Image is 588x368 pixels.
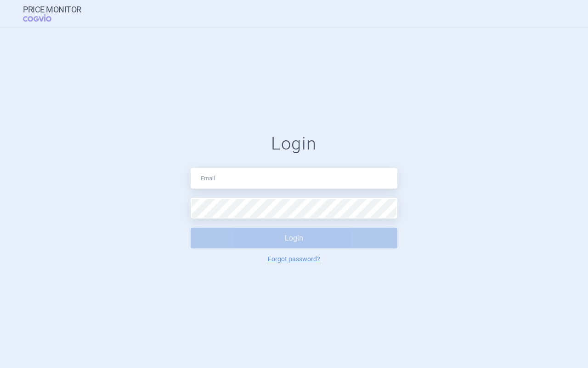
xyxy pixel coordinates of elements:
button: Login [191,228,397,248]
a: Price MonitorCOGVIO [23,5,81,23]
strong: Price Monitor [23,5,81,14]
input: Email [191,168,397,189]
h1: Login [191,133,397,155]
a: Forgot password? [268,256,320,262]
span: COGVIO [23,14,64,22]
